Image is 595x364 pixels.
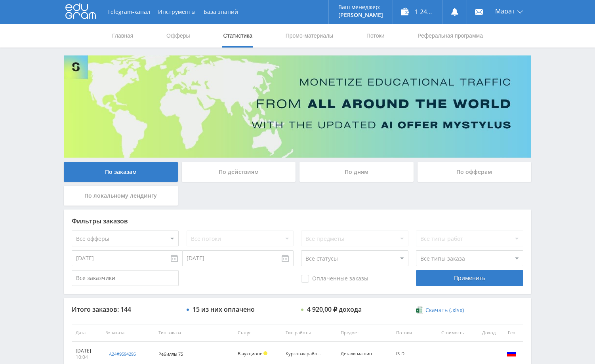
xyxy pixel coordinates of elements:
div: По локальному лендингу [64,186,178,206]
th: Стоимость [429,324,468,342]
div: По офферам [418,162,532,182]
span: Оплаченные заказы [301,275,368,283]
div: Курсовая работа [286,351,321,356]
th: Предмет [337,324,392,342]
p: [PERSON_NAME] [338,12,383,18]
th: Доход [468,324,500,342]
a: Потоки [366,24,385,48]
span: Ребиллы 75 [158,351,183,357]
div: 4 920,00 ₽ дохода [307,306,362,313]
span: В аукционе [238,351,262,356]
a: Офферы [166,24,191,48]
div: a24#9594295 [109,351,136,357]
span: Скачать (.xlsx) [425,307,464,313]
a: Реферальная программа [417,24,484,48]
div: IS-DL [396,351,425,356]
th: Тип заказа [154,324,234,342]
th: Дата [72,324,101,342]
img: rus.png [507,349,516,358]
th: Тип работы [282,324,337,342]
img: xlsx [416,306,423,314]
span: Марат [495,8,515,14]
input: Все заказчики [72,270,179,286]
div: По заказам [64,162,178,182]
div: Детали машин [341,351,376,356]
a: Промо-материалы [285,24,334,48]
div: Фильтры заказов [72,217,523,225]
a: Скачать (.xlsx) [416,306,463,314]
div: По дням [299,162,414,182]
th: Статус [234,324,281,342]
img: Banner [64,55,531,158]
p: Ваш менеджер: [338,4,383,10]
span: Холд [263,351,267,355]
div: Итого заказов: 144 [72,306,179,313]
a: Главная [111,24,134,48]
div: 15 из них оплачено [193,306,255,313]
div: Применить [416,270,523,286]
div: [DATE] [76,348,97,354]
div: По действиям [182,162,296,182]
th: № заказа [101,324,154,342]
div: 10:04 [76,354,97,360]
a: Статистика [222,24,253,48]
th: Гео [500,324,523,342]
th: Потоки [392,324,429,342]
